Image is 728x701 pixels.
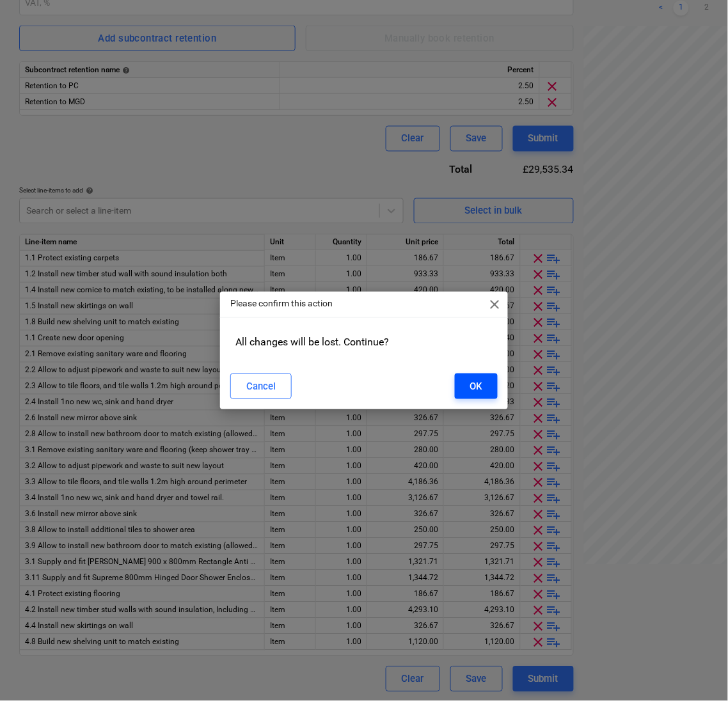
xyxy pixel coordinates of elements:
div: OK [470,378,482,395]
div: Cancel [246,378,276,395]
button: OK [455,374,498,399]
span: close [487,297,503,312]
button: Cancel [230,374,292,399]
p: Please confirm this action [230,297,333,310]
div: All changes will be lost. Continue? [230,331,498,353]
